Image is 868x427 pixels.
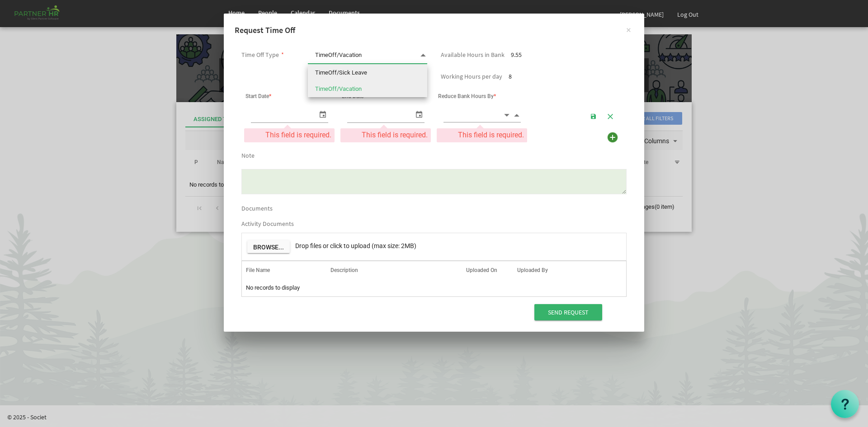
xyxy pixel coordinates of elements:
[517,267,548,273] span: Uploaded By
[246,267,270,273] span: File Name
[245,93,271,99] span: Start Date
[235,24,633,36] h4: Request Time Off
[438,93,496,99] span: Reduce Bank Hours By
[414,108,425,121] span: select
[534,304,602,320] input: Send Request
[441,52,505,58] label: Available Hours in Bank
[242,279,626,296] td: No records to display
[509,72,512,80] span: 8
[247,240,290,253] button: Browse...
[241,52,279,58] label: Time Off Type
[330,267,358,273] span: Description
[587,109,600,122] button: Save
[503,110,511,120] span: Decrement value
[308,65,427,81] li: TimeOff/Sick Leave
[606,131,619,144] img: add.png
[511,51,522,59] span: 9.55
[308,81,427,97] li: TimeOff/Vacation
[513,110,521,120] span: Increment value
[342,93,366,99] span: End Date
[241,152,255,159] label: Note
[605,130,620,145] div: Add more time to Request
[441,73,502,80] label: Working Hours per day
[295,242,416,249] span: Drop files or click to upload (max size: 2MB)
[466,267,497,273] span: Uploaded On
[317,108,328,121] span: select
[604,109,617,122] button: Cancel
[241,221,294,227] label: Activity Documents
[617,18,640,41] button: ×
[241,205,273,212] label: Documents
